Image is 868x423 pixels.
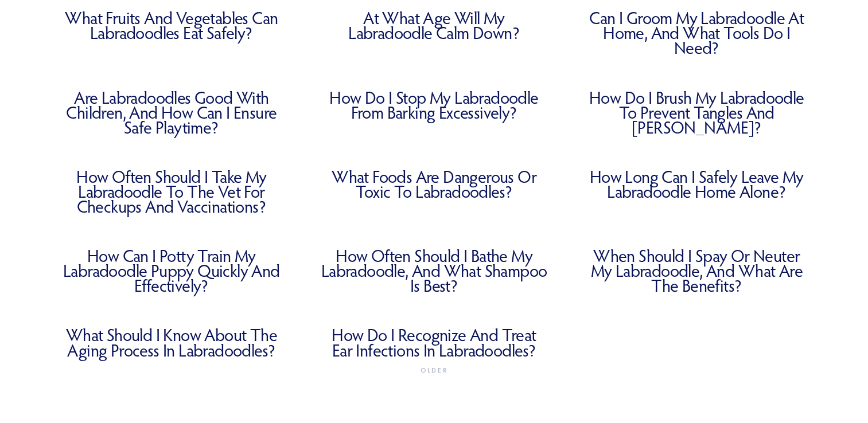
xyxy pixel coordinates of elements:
a: What Fruits and Vegetables Can Labradoodles Eat Safely? [57,10,286,40]
a: How Do I Recognize and Treat Ear Infections in Labradoodles? [320,327,548,357]
a: What Should I Know About the Aging Process in Labradoodles? [57,327,286,357]
a: How Often Should I Take My Labradoodle to the Vet for Checkups and Vaccinations? [57,169,286,214]
a: Older [411,358,457,383]
a: What Foods Are Dangerous or Toxic to Labradoodles? [320,169,548,199]
a: Are Labradoodles Good with Children, and How Can I Ensure Safe Playtime? [57,90,286,135]
span: Older [416,362,452,378]
a: At What Age Will My Labradoodle Calm Down? [320,10,548,40]
a: How Long Can I Safely Leave My Labradoodle Home Alone? [582,169,811,199]
a: When Should I Spay or Neuter My Labradoodle, and What Are the Benefits? [582,248,811,293]
a: How Do I Brush My Labradoodle to Prevent Tangles and [PERSON_NAME]? [582,90,811,135]
a: How Can I Potty Train My Labradoodle Puppy Quickly and Effectively? [57,248,286,293]
a: How Do I Stop My Labradoodle from Barking Excessively? [320,90,548,120]
a: Can I Groom My Labradoodle at Home, and What Tools Do I Need? [582,10,811,55]
a: How Often Should I Bathe My Labradoodle, and What Shampoo Is Best? [320,248,548,293]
